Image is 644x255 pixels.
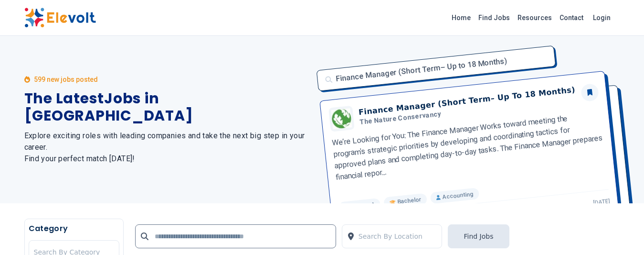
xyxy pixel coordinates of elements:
h2: Explore exciting roles with leading companies and take the next big step in your career. Find you... [24,130,311,165]
img: Elevolt [24,8,96,28]
a: Resources [514,10,556,25]
p: 599 new jobs posted [34,75,98,84]
button: Find Jobs [448,224,509,248]
h1: The Latest Jobs in [GEOGRAPHIC_DATA] [24,90,311,124]
a: Contact [556,10,587,25]
a: Login [587,8,616,27]
a: Home [448,10,475,25]
a: Find Jobs [475,10,514,25]
h5: Category [29,223,119,234]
